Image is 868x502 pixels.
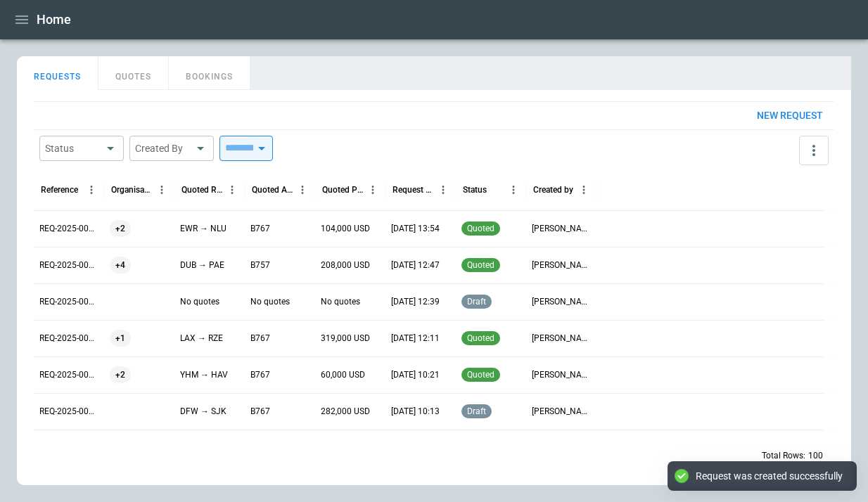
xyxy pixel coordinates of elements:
p: 282,000 USD [321,406,370,418]
p: 104,000 USD [321,223,370,235]
div: Status [463,185,487,195]
p: REQ-2025-003549 [39,406,98,418]
p: DUB → PAE [180,259,224,271]
button: Request Created At (UTC-04:00) column menu [434,181,452,199]
div: Created by [533,185,573,195]
p: 208,000 USD [321,259,370,271]
div: Created By [135,141,191,155]
p: No quotes [180,296,219,308]
button: Organisation column menu [153,181,171,199]
p: REQ-2025-003550 [39,369,98,381]
p: [PERSON_NAME] [532,333,591,345]
button: Reference column menu [82,181,101,199]
button: Quoted Price column menu [364,181,382,199]
p: [PERSON_NAME] [532,406,591,418]
span: +2 [110,211,131,247]
p: B757 [250,259,270,271]
p: REQ-2025-003553 [39,259,98,271]
span: quoted [464,260,497,270]
p: LAX → RZE [180,333,223,345]
div: Quoted Price [322,185,364,195]
div: Quoted Aircraft [252,185,293,195]
span: +1 [110,321,131,356]
span: draft [464,297,489,307]
div: Organisation [111,185,153,195]
p: EWR → NLU [180,223,226,235]
button: Quoted Route column menu [223,181,241,199]
span: +4 [110,247,131,283]
p: B767 [250,369,270,381]
div: Request Created At (UTC-04:00) [392,185,434,195]
p: REQ-2025-003554 [39,223,98,235]
span: quoted [464,224,497,233]
button: REQUESTS [17,56,98,90]
p: 319,000 USD [321,333,370,345]
span: +2 [110,357,131,393]
p: [PERSON_NAME] [532,296,591,308]
p: [DATE] 10:21 [391,369,440,381]
span: draft [464,406,489,416]
p: [DATE] 13:54 [391,223,440,235]
div: Request was created successfully [696,470,843,482]
p: [PERSON_NAME] [532,369,591,381]
span: quoted [464,370,497,380]
p: Total Rows: [762,450,805,462]
p: REQ-2025-003552 [39,296,98,308]
p: B767 [250,223,270,235]
p: B767 [250,333,270,345]
button: BOOKINGS [169,56,250,90]
button: QUOTES [98,56,169,90]
p: [DATE] 12:11 [391,333,440,345]
button: Quoted Aircraft column menu [293,181,312,199]
p: B767 [250,406,270,418]
p: No quotes [321,296,360,308]
span: quoted [464,333,497,343]
p: 100 [808,450,823,462]
div: Status [45,141,101,155]
p: YHM → HAV [180,369,228,381]
p: DFW → SJK [180,406,226,418]
p: [DATE] 12:39 [391,296,440,308]
button: Status column menu [504,181,523,199]
p: REQ-2025-003551 [39,333,98,345]
div: Quoted Route [181,185,223,195]
p: No quotes [250,296,290,308]
p: [DATE] 12:47 [391,259,440,271]
div: Reference [41,185,78,195]
h1: Home [37,11,71,28]
button: New request [746,102,834,129]
button: Created by column menu [575,181,593,199]
p: 60,000 USD [321,369,365,381]
p: [PERSON_NAME] [532,223,591,235]
p: [PERSON_NAME] [532,259,591,271]
button: more [799,136,829,165]
p: [DATE] 10:13 [391,406,440,418]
